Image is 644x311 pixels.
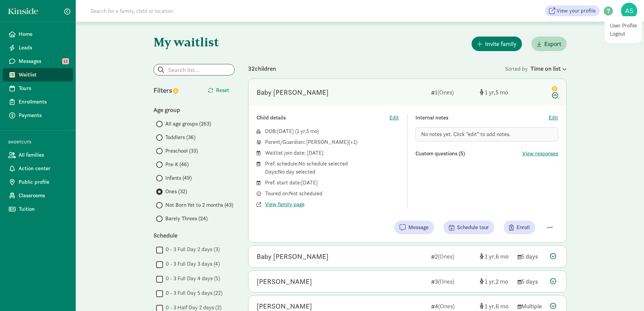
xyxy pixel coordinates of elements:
[265,190,399,198] div: Toured on: Not scheduled
[431,88,474,97] div: 1
[3,109,73,122] a: Payments
[480,302,512,311] div: [object Object]
[165,147,198,155] span: Preschool (33)
[3,189,73,202] a: Classrooms
[165,201,233,209] span: Not Born Yet to 2 months (43)
[408,223,429,231] span: Message
[306,128,317,135] span: 5
[485,252,496,260] span: 1
[431,252,474,261] div: 2
[163,289,222,297] label: 0 - 3 Full Day 5 days (22)
[165,160,189,169] span: Pre-K (46)
[163,260,220,268] label: 0 - 3 Full Day 3 days (4)
[3,162,73,175] a: Action center
[480,88,512,97] div: [object Object]
[265,138,399,146] div: Parent/Guardian: [PERSON_NAME] (+1)
[265,200,305,208] span: View family page
[87,4,276,18] input: Search for a family, child or location
[3,175,73,189] a: Public profile
[545,5,600,16] a: View your profile
[163,245,220,253] label: 0 - 3 Full Day 2 days (3)
[165,174,192,182] span: Infants (49)
[421,131,510,138] span: No notes yet. Click "edit" to add notes.
[3,68,73,82] a: Waitlist
[257,87,329,98] div: Baby Orrock
[202,84,235,97] button: Reset
[19,164,68,173] span: Action center
[518,277,545,286] div: 5 days
[19,111,68,119] span: Payments
[19,84,68,92] span: Tours
[389,114,399,122] button: Edit
[257,114,390,122] div: Child details
[438,252,454,260] span: (Ones)
[19,30,68,38] span: Home
[277,128,294,135] span: [DATE]
[496,277,508,285] span: 2
[257,251,329,262] div: Baby Greenwald
[153,105,235,114] div: Age group
[504,221,535,234] button: Enroll
[154,64,234,75] input: Search list...
[517,223,530,231] span: Enroll
[431,302,474,311] div: 4
[165,133,195,141] span: Toddlers (36)
[62,58,69,64] span: 12
[485,302,496,310] span: 1
[248,64,505,73] div: 32 children
[165,215,208,223] span: Barely Threes (24)
[518,302,545,311] div: Multiple
[556,7,596,15] span: View your profile
[531,37,567,51] button: Export
[19,205,68,213] span: Tuition
[530,64,567,73] div: Time on list
[496,302,508,310] span: 6
[480,277,512,286] div: [object Object]
[610,22,637,30] a: User Profile
[415,150,522,158] div: Custom questions (5)
[153,231,235,240] div: Schedule
[3,27,73,41] a: Home
[216,86,229,94] span: Reset
[437,88,454,96] span: (Ones)
[153,85,194,95] div: Filters
[265,160,399,176] div: Pref. schedule: No schedule selected Days: No day selected
[394,221,434,234] button: Message
[19,44,68,52] span: Leads
[431,277,474,286] div: 3
[3,41,73,54] a: Leads
[265,149,399,157] div: Waitlist join date: [DATE]
[438,302,455,310] span: (Ones)
[257,276,312,287] div: Wilder Grundhoefer
[496,252,508,260] span: 6
[438,277,454,285] span: (Ones)
[265,179,399,187] div: Pref. start date: [DATE]
[610,30,637,38] a: Logout
[3,202,73,216] a: Tuition
[3,54,73,68] a: Messages 12
[485,277,496,285] span: 1
[472,37,522,51] button: Invite family
[19,151,68,159] span: All families
[163,274,220,283] label: 0 - 3 Full Day 4 days (5)
[415,114,549,122] div: Internal notes
[522,150,558,158] button: View responses
[3,148,73,162] a: All families
[549,114,558,122] button: Edit
[485,88,496,96] span: 1
[457,223,489,231] span: Schedule tour
[610,279,644,311] iframe: Chat Widget
[480,252,512,261] div: [object Object]
[544,39,561,48] span: Export
[19,57,68,65] span: Messages
[19,178,68,186] span: Public profile
[153,35,235,49] h1: My waitlist
[165,120,211,128] span: All age groups (263)
[19,192,68,200] span: Classrooms
[297,128,306,135] span: 1
[3,95,73,109] a: Enrollments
